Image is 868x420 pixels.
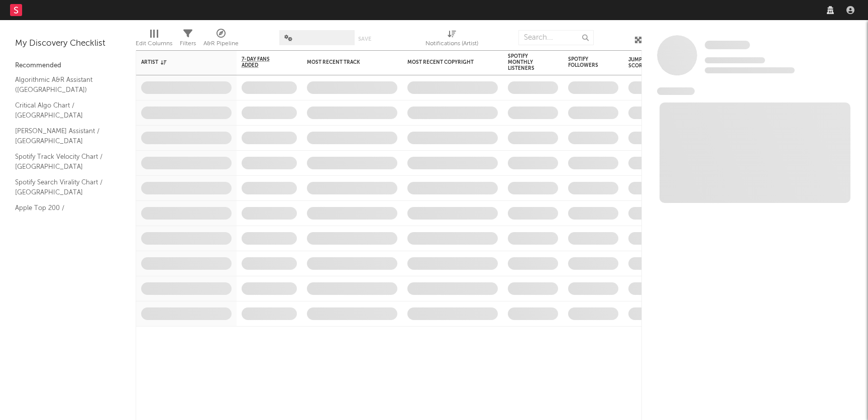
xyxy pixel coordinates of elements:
[136,38,172,50] div: Edit Columns
[518,30,594,45] input: Search...
[15,126,111,146] a: [PERSON_NAME] Assistant / [GEOGRAPHIC_DATA]
[15,177,111,197] a: Spotify Search Virality Chart / [GEOGRAPHIC_DATA]
[387,57,397,67] button: Filter by Most Recent Track
[15,100,111,121] a: Critical Algo Chart / [GEOGRAPHIC_DATA]
[15,151,111,172] a: Spotify Track Velocity Chart / [GEOGRAPHIC_DATA]
[203,25,239,54] div: A&R Pipeline
[488,57,498,67] button: Filter by Most Recent Copyright
[548,57,558,67] button: Filter by Spotify Monthly Listeners
[222,57,232,67] button: Filter by Artist
[407,59,483,65] div: Most Recent Copyright
[425,25,478,54] div: Notifications (Artist)
[705,41,750,49] span: Some Artist
[657,87,695,95] span: News Feed
[568,56,603,68] div: Spotify Followers
[242,56,282,68] span: 7-Day Fans Added
[136,25,172,54] div: Edit Columns
[425,38,478,50] div: Notifications (Artist)
[180,25,196,54] div: Filters
[287,57,297,67] button: Filter by 7-Day Fans Added
[628,57,654,69] div: Jump Score
[203,38,239,50] div: A&R Pipeline
[15,202,111,223] a: Apple Top 200 / [GEOGRAPHIC_DATA]
[141,59,216,65] div: Artist
[15,60,121,72] div: Recommended
[705,67,795,73] span: 0 fans last week
[705,40,750,50] a: Some Artist
[15,38,121,50] div: My Discovery Checklist
[358,36,371,42] button: Save
[705,57,765,63] span: Tracking Since: [DATE]
[15,74,111,95] a: Algorithmic A&R Assistant ([GEOGRAPHIC_DATA])
[180,38,196,50] div: Filters
[608,57,618,67] button: Filter by Spotify Followers
[508,53,543,71] div: Spotify Monthly Listeners
[307,59,382,65] div: Most Recent Track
